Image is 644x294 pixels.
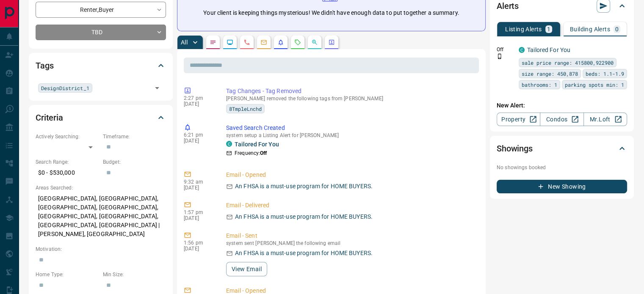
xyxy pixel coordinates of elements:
p: Saved Search Created [226,124,475,132]
div: Criteria [36,107,166,128]
p: All [181,39,188,45]
h2: Tags [36,59,53,72]
p: [DATE] [184,215,213,221]
span: bathrooms: 1 [522,80,557,89]
p: 6:21 pm [184,132,213,138]
a: Property [497,113,540,126]
button: View Email [226,262,267,276]
p: Timeframe: [103,133,166,140]
p: Budget: [103,158,166,166]
p: 1:56 pm [184,240,213,246]
p: Email - Opened [226,170,475,179]
p: Off [497,46,514,53]
a: Mr.Loft [583,113,627,126]
p: Actively Searching: [36,133,99,140]
span: parking spots min: 1 [565,80,624,89]
p: Your client is keeping things mysterious! We didn't have enough data to put together a summary. [203,8,459,17]
p: $0 - $530,000 [36,166,99,180]
svg: Notes [210,39,216,46]
p: system setup a Listing Alert for [PERSON_NAME] [226,132,475,138]
svg: Opportunities [311,39,318,46]
p: [PERSON_NAME] removed the following tags from [PERSON_NAME] [226,96,475,102]
div: condos.ca [226,141,232,147]
button: Open [151,82,163,94]
span: sale price range: 415800,922900 [522,58,614,67]
svg: Push Notification Only [497,53,503,59]
a: Tailored For You [235,141,279,148]
p: Email - Sent [226,231,475,240]
button: New Showing [497,180,627,193]
span: 8TmpleLnchd [229,104,262,113]
p: Frequency: [235,149,267,157]
p: New Alert: [497,101,627,110]
svg: Listing Alerts [277,39,284,46]
p: 1:57 pm [184,209,213,215]
p: 0 [615,26,619,32]
p: 9:32 am [184,179,213,185]
div: Tags [36,55,166,76]
p: [DATE] [184,185,213,191]
p: Motivation: [36,245,166,253]
p: No showings booked [497,164,627,171]
p: Listing Alerts [505,26,542,32]
p: An FHSA is a must-use program for HOME BUYERS. [235,182,373,191]
svg: Lead Browsing Activity [227,39,233,46]
p: system sent [PERSON_NAME] the following email [226,240,475,246]
p: Search Range: [36,158,99,166]
p: 2:27 pm [184,95,213,101]
p: Home Type: [36,271,99,278]
p: Areas Searched: [36,184,166,192]
svg: Requests [294,39,301,46]
h2: Showings [497,142,533,155]
p: [DATE] [184,246,213,252]
a: Condos [540,113,583,126]
div: TBD [36,25,166,40]
p: Tag Changes - Tag Removed [226,87,475,96]
p: An FHSA is a must-use program for HOME BUYERS. [235,212,373,221]
div: Showings [497,138,627,159]
span: DesignDistrict_1 [41,84,89,92]
svg: Agent Actions [328,39,335,46]
p: Min Size: [103,271,166,278]
div: condos.ca [519,47,525,53]
p: [DATE] [184,138,213,144]
a: Tailored For You [527,47,570,53]
p: Email - Delivered [226,201,475,210]
p: [DATE] [184,101,213,107]
p: Building Alerts [570,26,610,32]
span: beds: 1.1-1.9 [586,69,624,78]
p: An FHSA is a must-use program for HOME BUYERS. [235,249,373,258]
h2: Criteria [36,111,63,124]
span: size range: 450,878 [522,69,578,78]
strong: Off [260,150,267,156]
svg: Emails [260,39,267,46]
svg: Calls [243,39,250,46]
div: Renter , Buyer [36,2,166,17]
p: [GEOGRAPHIC_DATA], [GEOGRAPHIC_DATA], [GEOGRAPHIC_DATA], [GEOGRAPHIC_DATA], [GEOGRAPHIC_DATA], [G... [36,192,166,241]
p: 1 [547,26,550,32]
